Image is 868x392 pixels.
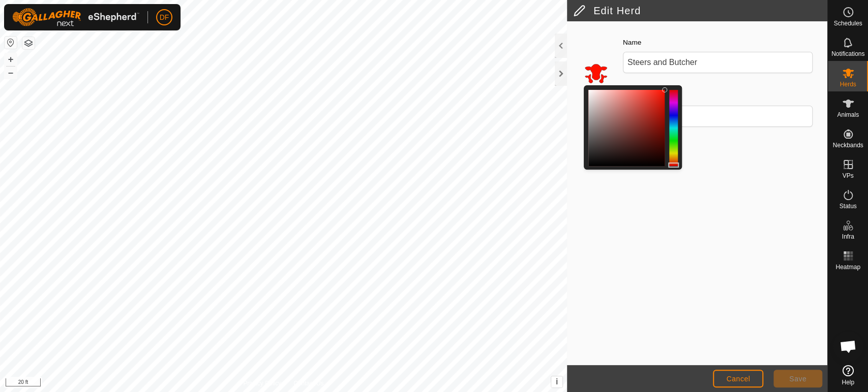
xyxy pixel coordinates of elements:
h2: Edit Herd [573,5,827,17]
img: Gallagher Logo [12,8,139,26]
span: Heatmap [835,264,860,270]
span: VPs [842,173,853,179]
span: Neckbands [832,142,863,148]
span: Animals [837,112,859,118]
span: Herds [840,81,856,87]
label: Name [623,38,641,48]
button: + [5,53,17,66]
span: Status [839,203,856,209]
button: i [551,376,562,387]
a: Privacy Policy [243,379,281,388]
button: Reset Map [5,37,17,49]
span: Schedules [833,20,862,26]
a: Help [828,361,868,389]
button: – [5,67,17,79]
span: Cancel [726,375,750,383]
span: Help [842,379,854,385]
span: Infra [842,234,854,240]
button: Cancel [713,370,763,387]
button: Map Layers [22,37,35,49]
span: Notifications [831,51,864,57]
a: Contact Us [293,379,323,388]
span: i [556,377,558,386]
span: DF [160,12,169,23]
span: Save [789,375,806,383]
button: Save [773,370,822,387]
div: Open chat [833,331,863,362]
